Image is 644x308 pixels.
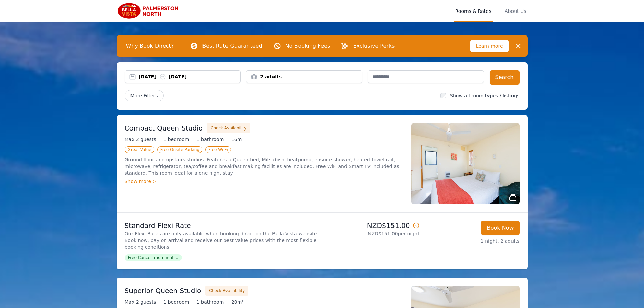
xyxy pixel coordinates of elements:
[125,178,403,185] div: Show more >
[205,146,231,153] span: Free Wi-Fi
[163,137,194,142] span: 1 bedroom |
[205,286,248,296] button: Check Availability
[481,221,520,235] button: Book Now
[196,299,229,305] span: 1 bathroom |
[139,73,241,80] div: [DATE] [DATE]
[207,123,250,133] button: Check Availability
[125,230,319,251] p: Our Flexi-Rates are only available when booking direct on the Bella Vista website. Book now, pay ...
[285,42,330,50] p: No Booking Fees
[125,221,319,230] p: Standard Flexi Rate
[196,137,229,142] span: 1 bathroom |
[470,40,509,52] span: Learn more
[353,42,395,50] p: Exclusive Perks
[125,123,203,133] h3: Compact Queen Studio
[125,156,403,176] p: Ground floor and upstairs studios. Features a Queen bed, Mitsubishi heatpump, ensuite shower, hea...
[125,90,164,101] span: More Filters
[121,39,180,53] span: Why Book Direct?
[325,230,420,237] p: NZD$151.00 per night
[231,137,244,142] span: 16m²
[425,238,520,244] p: 1 night, 2 adults
[202,42,262,50] p: Best Rate Guaranteed
[450,93,519,98] label: Show all room types / listings
[163,299,194,305] span: 1 bedroom |
[246,73,362,80] div: 2 adults
[125,146,154,153] span: Great Value
[157,146,202,153] span: Free Onsite Parking
[125,137,161,142] span: Max 2 guests |
[125,286,201,295] h3: Superior Queen Studio
[231,299,244,305] span: 20m²
[490,70,520,85] button: Search
[125,299,161,305] span: Max 2 guests |
[125,254,182,261] span: Free Cancellation until ...
[117,3,182,19] img: Bella Vista Palmerston North
[325,221,420,230] p: NZD$151.00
